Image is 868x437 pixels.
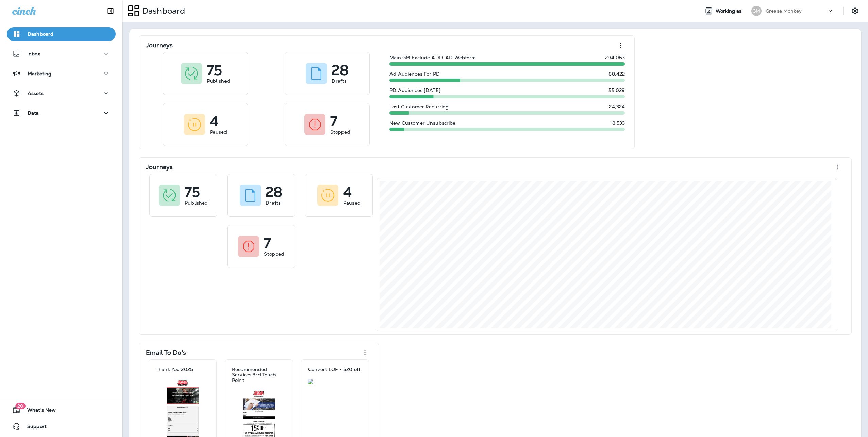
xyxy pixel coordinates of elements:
[210,129,227,135] p: Paused
[610,120,625,126] p: 18,533
[608,71,625,77] p: 88,422
[146,42,173,49] p: Journeys
[7,86,116,100] button: Assets
[185,199,208,206] p: Published
[766,8,802,14] p: Grease Monkey
[28,110,39,116] p: Data
[207,78,230,84] p: Published
[266,199,281,206] p: Drafts
[266,189,282,195] p: 28
[330,129,350,135] p: Stopped
[146,164,173,171] p: Journeys
[608,87,625,93] p: 55,029
[389,55,476,60] p: Main GM Exclude ADI CAD Webform
[330,118,337,125] p: 7
[332,78,347,84] p: Drafts
[20,407,56,416] span: What's New
[27,51,40,56] p: Inbox
[28,31,53,37] p: Dashboard
[146,349,186,356] p: Email To Do's
[7,47,116,61] button: Inbox
[343,189,352,195] p: 4
[156,367,193,372] p: Thank You 2025
[7,67,116,80] button: Marketing
[389,87,440,93] p: PD Audiences [DATE]
[210,118,218,125] p: 4
[232,367,286,383] p: Recommended Services 3rd Touch Point
[308,379,362,384] img: 1c1c0063-5401-45d1-9f91-a7cda4341edd.jpg
[264,250,284,257] p: Stopped
[389,104,449,109] p: Lost Customer Recurring
[332,67,348,74] p: 28
[308,367,360,372] p: Convert LOF - $20 off
[28,71,51,76] p: Marketing
[20,424,47,432] span: Support
[7,403,116,417] button: 20What's New
[139,6,185,16] p: Dashboard
[389,71,440,77] p: Ad Audiences For PD
[849,5,861,17] button: Settings
[605,55,625,60] p: 294,063
[185,189,200,195] p: 75
[15,403,26,409] span: 20
[7,27,116,41] button: Dashboard
[207,67,222,74] p: 75
[389,120,455,126] p: New Customer Unsubscribe
[264,240,271,246] p: 7
[343,199,361,206] p: Paused
[7,106,116,120] button: Data
[751,6,762,16] div: GM
[28,91,44,96] p: Assets
[7,420,116,433] button: Support
[101,4,120,18] button: Collapse Sidebar
[716,8,745,14] span: Working as:
[609,104,625,109] p: 24,324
